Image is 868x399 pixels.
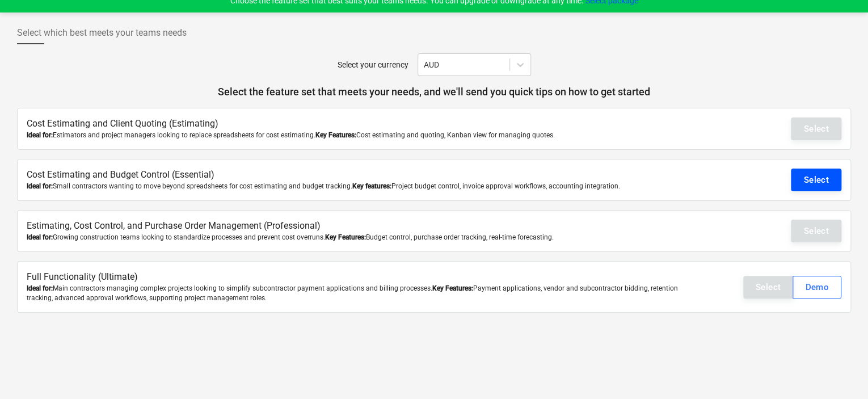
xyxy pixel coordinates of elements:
b: Ideal for: [27,233,53,241]
b: Key Features: [432,284,473,292]
span: Select which best meets your teams needs [17,26,187,40]
p: Select your currency [338,59,408,71]
b: Key features: [352,182,391,190]
b: Key Features: [325,233,366,241]
b: Ideal for: [27,131,53,139]
p: Cost Estimating and Budget Control (Essential) [27,169,706,182]
iframe: Chat Widget [811,345,868,399]
p: Cost Estimating and Client Quoting (Estimating) [27,117,706,131]
div: Small contractors wanting to move beyond spreadsheets for cost estimating and budget tracking. Pr... [27,182,706,191]
div: Demo [805,280,829,295]
p: Full Functionality (Ultimate) [27,271,706,284]
button: Demo [793,276,841,299]
b: Ideal for: [27,182,53,190]
p: Select the feature set that meets your needs, and we'll send you quick tips on how to get started [17,85,851,99]
div: Main contractors managing complex projects looking to simplify subcontractor payment applications... [27,284,706,303]
b: Key Features: [315,131,356,139]
div: Growing construction teams looking to standardize processes and prevent cost overruns. Budget con... [27,233,706,242]
div: Estimators and project managers looking to replace spreadsheets for cost estimating. Cost estimat... [27,131,706,140]
p: Estimating, Cost Control, and Purchase Order Management (Professional) [27,220,706,233]
b: Ideal for: [27,284,53,292]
